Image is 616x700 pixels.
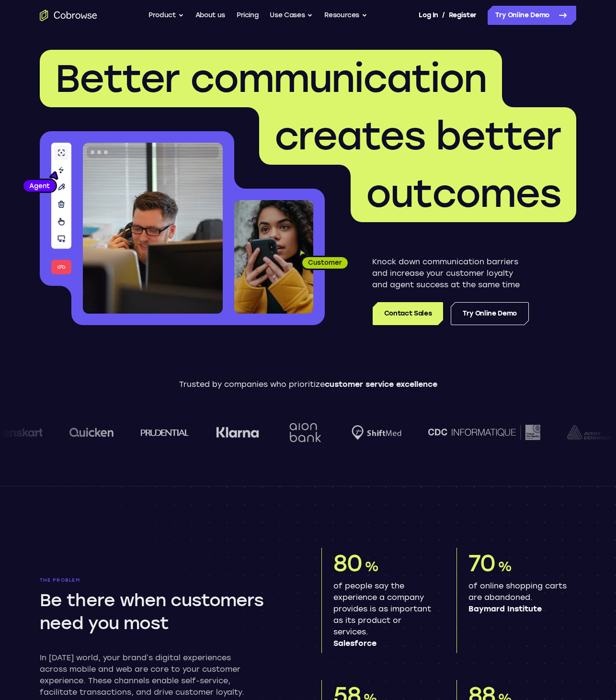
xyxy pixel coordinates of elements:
[498,558,512,575] span: %
[237,6,259,25] a: Pricing
[285,413,324,452] img: Aion Bank
[274,113,561,159] span: creates better
[195,6,225,25] a: About us
[468,549,495,577] span: 70
[270,6,313,25] button: Use Cases
[468,603,569,615] span: Baymard Institute
[351,425,401,440] img: Shiftmed
[234,200,313,314] img: A customer holding their phone
[333,638,433,649] span: Salesforce
[442,10,445,21] span: /
[325,380,437,389] span: customer service excellence
[488,6,576,25] a: Try Online Demo
[55,56,487,102] span: Better communication
[468,580,569,615] p: of online shopping carts are abandoned.
[428,425,540,440] img: CDC Informatique
[83,143,223,314] img: A customer support agent talking on the phone
[365,558,378,575] span: %
[324,6,367,25] button: Resources
[148,6,184,25] button: Product
[449,6,477,25] a: Register
[40,10,97,21] a: Go to the home page
[40,577,295,583] p: The problem
[372,256,529,291] p: Knock down communication barriers and increase your customer loyalty and agent success at the sam...
[373,302,443,325] a: Contact Sales
[40,589,291,635] h2: Be there when customers need you most
[216,427,259,438] img: Klarna
[140,429,189,436] img: prudential
[451,302,529,325] a: Try Online Demo
[40,652,256,698] p: In [DATE] world, your brand’s digital experiences across mobile and web are core to your customer...
[333,549,362,577] span: 80
[333,580,433,649] p: of people say the experience a company provides is as important as its product or services.
[419,6,438,25] a: Log In
[366,170,561,216] span: outcomes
